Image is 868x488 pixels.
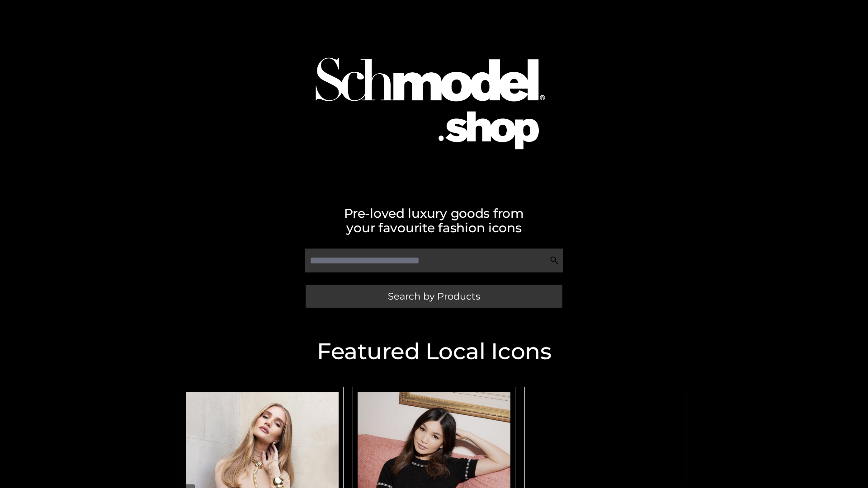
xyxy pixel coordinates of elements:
[176,340,692,363] h2: Featured Local Icons​
[388,291,480,301] span: Search by Products
[306,285,562,308] a: Search by Products
[176,206,692,235] h2: Pre-loved luxury goods from your favourite fashion icons
[550,256,559,265] img: Search Icon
